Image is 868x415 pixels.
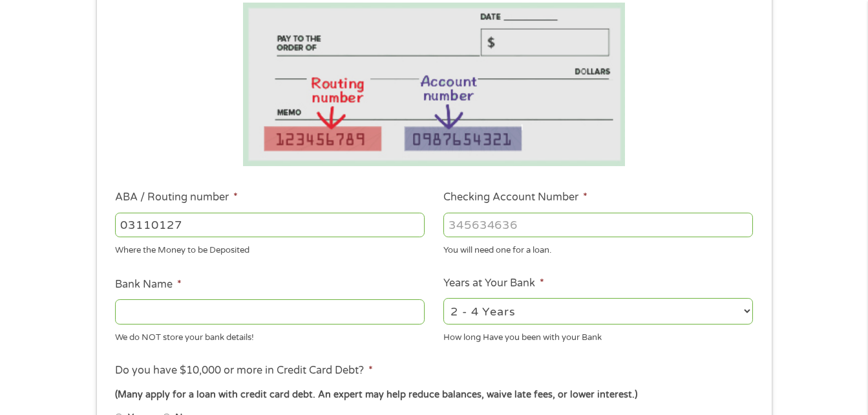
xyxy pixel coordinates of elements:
[115,191,238,204] label: ABA / Routing number
[115,388,752,402] div: (Many apply for a loan with credit card debt. An expert may help reduce balances, waive late fees...
[115,278,182,292] label: Bank Name
[443,240,753,257] div: You will need one for a loan.
[443,213,753,237] input: 345634636
[115,240,425,257] div: Where the Money to be Deposited
[443,326,753,344] div: How long Have you been with your Bank
[115,364,373,378] label: Do you have $10,000 or more in Credit Card Debt?
[243,3,626,166] img: Routing number location
[443,191,587,204] label: Checking Account Number
[115,326,425,344] div: We do NOT store your bank details!
[443,277,544,290] label: Years at Your Bank
[115,213,425,237] input: 263177916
